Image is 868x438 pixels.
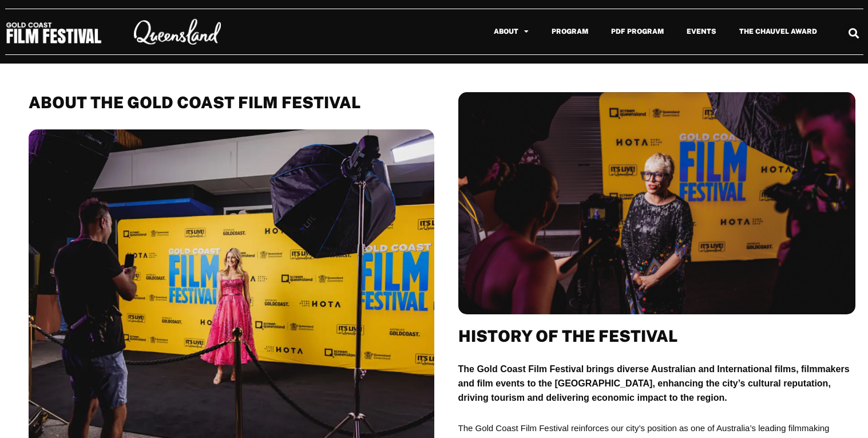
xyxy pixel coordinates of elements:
[844,23,863,42] div: Search
[482,18,540,45] a: About
[458,362,855,405] p: The Gold Coast Film Festival brings diverse Australian and International films, filmmakers and fi...
[248,18,829,45] nav: Menu
[600,18,675,45] a: PDF Program
[675,18,728,45] a: Events
[29,92,434,112] h2: About THE GOLD COAST FILM FESTIVAL​
[540,18,600,45] a: Program
[728,18,829,45] a: The Chauvel Award
[458,326,855,346] h2: History of the Festival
